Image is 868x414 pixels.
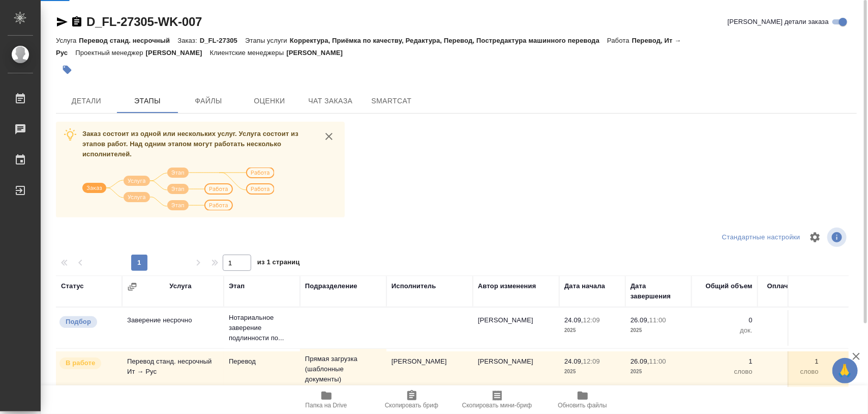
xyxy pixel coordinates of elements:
p: слово [763,367,819,377]
p: Перевод [229,356,295,367]
td: [PERSON_NAME] [473,310,559,346]
p: В работе [66,358,95,368]
div: split button [720,230,803,245]
td: [PERSON_NAME] [473,351,559,387]
span: Настроить таблицу [803,225,827,250]
div: Общий объем [706,281,753,291]
div: Оплачиваемый объем [763,281,819,301]
div: Услуга [169,281,191,291]
span: Скопировать мини-бриф [462,402,532,409]
p: док. [763,325,819,336]
span: Детали [62,95,111,107]
span: Посмотреть информацию [827,228,849,247]
p: 2025 [631,367,686,377]
span: из 1 страниц [257,256,300,271]
div: Этап [229,281,245,291]
div: Подразделение [305,281,357,291]
p: Перевод станд. несрочный [79,37,177,44]
p: [PERSON_NAME] [286,49,350,57]
button: Обновить файлы [540,385,625,414]
span: Этапы [123,95,172,107]
p: 1 [763,356,819,367]
button: Сгруппировать [127,282,137,292]
span: Скопировать бриф [385,402,438,409]
p: 26.09, [631,316,649,324]
div: Автор изменения [478,281,536,291]
div: Статус [61,281,84,291]
button: Скопировать бриф [369,385,455,414]
p: Этапы услуги [245,37,290,44]
p: 11:00 [649,316,666,324]
p: 12:09 [583,316,600,324]
button: close [321,129,337,144]
span: Папка на Drive [306,402,347,409]
div: Дата завершения [631,281,686,301]
span: Обновить файлы [558,402,607,409]
p: 24.09, [564,357,583,365]
p: Корректура, Приёмка по качеству, Редактура, Перевод, Постредактура машинного перевода [290,37,607,44]
div: Дата начала [564,281,605,291]
span: Заказ состоит из одной или нескольких услуг. Услуга состоит из этапов работ. Над одним этапом мог... [82,130,298,158]
p: слово [697,367,753,377]
span: 🙏 [836,360,854,381]
p: 0 [763,315,819,325]
button: Скопировать ссылку [71,16,83,28]
p: Услуга [56,37,79,44]
button: Добавить тэг [56,59,78,81]
span: Чат заказа [306,95,355,107]
span: Оценки [245,95,294,107]
p: Нотариальное заверение подлинности по... [229,313,295,343]
p: 2025 [564,325,620,336]
p: 26.09, [631,357,649,365]
td: Заверение несрочно [122,310,224,346]
p: Работа [607,37,632,44]
p: 12:09 [583,357,600,365]
p: док. [697,325,753,336]
td: Прямая загрузка (шаблонные документы) [300,349,386,390]
span: SmartCat [367,95,416,107]
a: D_FL-27305-WK-007 [86,15,202,29]
p: Заказ: [177,37,199,44]
p: 0 [697,315,753,325]
p: Клиентские менеджеры [210,49,287,57]
div: Исполнитель [392,281,436,291]
p: Проектный менеджер [75,49,145,57]
button: 🙏 [832,358,858,383]
button: Скопировать мини-бриф [455,385,540,414]
p: 11:00 [649,357,666,365]
span: Файлы [184,95,233,107]
p: [PERSON_NAME] [146,49,210,57]
button: Скопировать ссылку для ЯМессенджера [56,16,68,28]
p: 2025 [631,325,686,336]
p: 24.09, [564,316,583,324]
span: [PERSON_NAME] детали заказа [728,17,829,27]
td: Перевод станд. несрочный Ит → Рус [122,351,224,387]
p: D_FL-27305 [200,37,245,44]
button: Папка на Drive [284,385,369,414]
td: [PERSON_NAME] [386,351,473,387]
p: 2025 [564,367,620,377]
p: Подбор [66,317,91,327]
p: 1 [697,356,753,367]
